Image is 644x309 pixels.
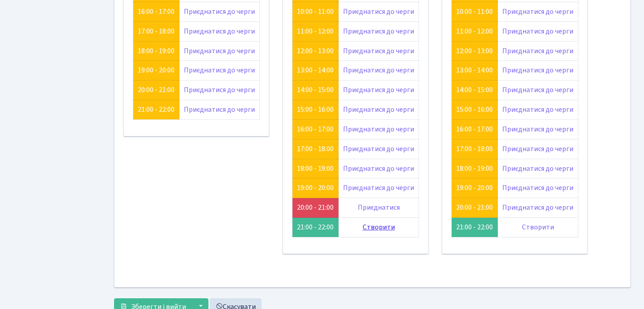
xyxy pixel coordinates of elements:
[297,105,334,114] a: 15:00 - 16:00
[184,105,255,114] a: Приєднатися до черги
[456,7,493,17] a: 10:00 - 11:00
[502,46,573,56] a: Приєднатися до черги
[456,164,493,174] a: 18:00 - 19:00
[502,105,573,114] a: Приєднатися до черги
[297,124,334,134] a: 16:00 - 17:00
[297,65,334,75] a: 13:00 - 14:00
[456,105,493,114] a: 15:00 - 16:00
[297,183,334,193] a: 19:00 - 20:00
[343,65,414,75] a: Приєднатися до черги
[456,183,493,193] a: 19:00 - 20:00
[343,105,414,114] a: Приєднатися до черги
[363,222,395,232] a: Створити
[297,164,334,174] a: 18:00 - 19:00
[502,183,573,193] a: Приєднатися до черги
[184,7,255,17] a: Приєднатися до черги
[502,203,573,212] a: Приєднатися до черги
[343,183,414,193] a: Приєднатися до черги
[138,65,174,75] a: 19:00 - 20:00
[297,203,334,212] a: 20:00 - 21:00
[297,85,334,95] a: 14:00 - 15:00
[297,26,334,36] a: 11:00 - 12:00
[184,46,255,56] a: Приєднатися до черги
[343,46,414,56] a: Приєднатися до черги
[297,46,334,56] a: 12:00 - 13:00
[502,124,573,134] a: Приєднатися до черги
[456,124,493,134] a: 16:00 - 17:00
[343,144,414,154] a: Приєднатися до черги
[456,46,493,56] a: 12:00 - 13:00
[522,222,554,232] a: Створити
[343,164,414,174] a: Приєднатися до черги
[502,85,573,95] a: Приєднатися до черги
[456,203,493,212] a: 20:00 - 21:00
[184,85,255,95] a: Приєднатися до черги
[184,65,255,75] a: Приєднатися до черги
[343,85,414,95] a: Приєднатися до черги
[502,164,573,174] a: Приєднатися до черги
[343,7,414,17] a: Приєднатися до черги
[343,26,414,36] a: Приєднатися до черги
[456,65,493,75] a: 13:00 - 14:00
[138,26,174,36] a: 17:00 - 18:00
[502,7,573,17] a: Приєднатися до черги
[138,46,174,56] a: 18:00 - 19:00
[297,7,334,17] a: 10:00 - 11:00
[138,105,174,114] a: 21:00 - 22:00
[456,144,493,154] a: 17:00 - 18:00
[297,144,334,154] a: 17:00 - 18:00
[456,85,493,95] a: 14:00 - 15:00
[358,203,400,212] a: Приєднатися
[138,85,174,95] a: 20:00 - 21:00
[452,218,498,237] td: 21:00 - 22:00
[184,26,255,36] a: Приєднатися до черги
[502,26,573,36] a: Приєднатися до черги
[292,218,339,237] td: 21:00 - 22:00
[456,26,493,36] a: 11:00 - 12:00
[138,7,174,17] a: 16:00 - 17:00
[502,144,573,154] a: Приєднатися до черги
[502,65,573,75] a: Приєднатися до черги
[343,124,414,134] a: Приєднатися до черги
